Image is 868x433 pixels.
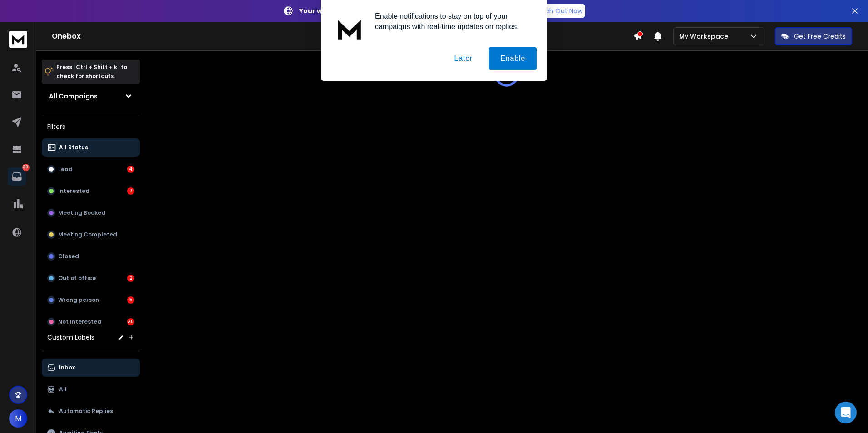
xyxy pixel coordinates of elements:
button: Interested7 [42,182,140,200]
button: Wrong person5 [42,291,140,309]
div: Open Intercom Messenger [835,402,857,423]
p: Not Interested [58,318,101,325]
button: Lead4 [42,160,140,178]
div: 2 [127,275,134,282]
p: All Status [59,144,88,151]
p: Lead [58,166,73,173]
p: Wrong person [58,296,99,304]
p: 38 [22,164,30,171]
button: All Status [42,138,140,157]
p: Automatic Replies [59,408,113,415]
button: Meeting Booked [42,204,140,222]
button: Enable [489,47,537,70]
div: Enable notifications to stay on top of your campaigns with real-time updates on replies. [368,11,537,32]
img: notification icon [331,11,368,47]
button: All Campaigns [42,87,140,105]
p: Out of office [58,275,96,282]
h3: Filters [42,120,140,133]
div: 20 [127,318,134,325]
p: Closed [58,253,79,260]
div: 4 [127,166,134,173]
button: Closed [42,247,140,266]
button: Out of office2 [42,269,140,287]
button: Later [443,47,483,70]
h3: Custom Labels [47,333,94,342]
button: Meeting Completed [42,226,140,244]
button: Inbox [42,359,140,377]
div: 7 [127,187,134,195]
button: All [42,380,140,399]
button: M [9,409,27,428]
p: Interested [58,187,89,195]
p: All [59,386,67,393]
a: 38 [8,167,26,186]
p: Inbox [59,364,75,371]
div: 5 [127,296,134,304]
h1: All Campaigns [49,92,98,101]
p: Meeting Completed [58,231,117,238]
button: Not Interested20 [42,313,140,331]
p: Meeting Booked [58,209,105,216]
button: Automatic Replies [42,402,140,420]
